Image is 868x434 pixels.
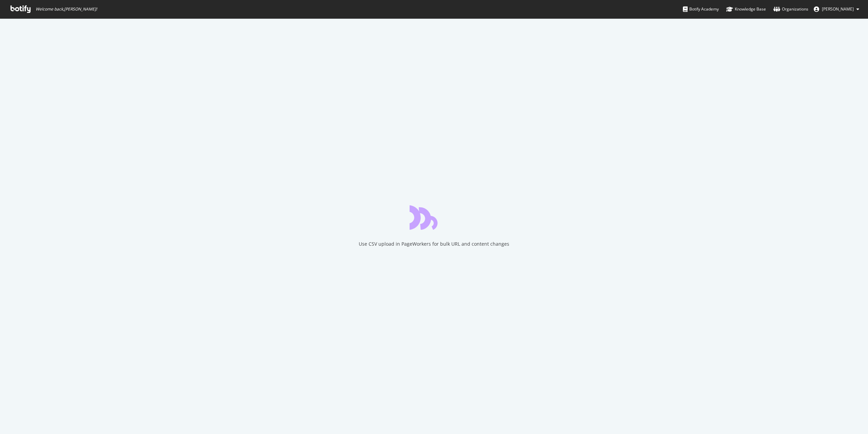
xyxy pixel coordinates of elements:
[36,6,97,12] span: Welcome back, [PERSON_NAME] !
[822,6,854,12] span: Lee Chou
[359,241,509,247] div: Use CSV upload in PageWorkers for bulk URL and content changes
[808,4,865,15] button: [PERSON_NAME]
[726,6,766,13] div: Knowledge Base
[683,6,719,13] div: Botify Academy
[773,6,808,13] div: Organizations
[410,205,458,230] div: animation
